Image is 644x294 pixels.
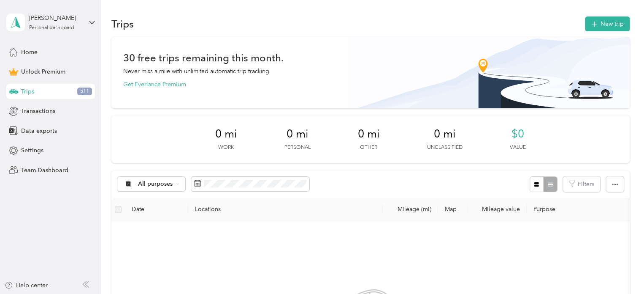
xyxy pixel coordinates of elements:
[347,37,630,108] img: Banner
[358,127,380,141] span: 0 mi
[215,127,237,141] span: 0 mi
[111,19,134,28] h1: Trips
[563,176,600,192] button: Filters
[382,198,438,221] th: Mileage (mi)
[21,166,68,175] span: Team Dashboard
[188,198,382,221] th: Locations
[21,107,55,115] span: Transactions
[123,53,284,62] h1: 30 free trips remaining this month.
[125,198,188,221] th: Date
[438,198,468,221] th: Map
[427,144,463,151] p: Unclassified
[29,25,74,30] div: Personal dashboard
[218,144,234,151] p: Work
[597,247,644,294] iframe: Everlance-gr Chat Button Frame
[287,127,308,141] span: 0 mi
[138,181,173,187] span: All purposes
[29,14,82,22] div: [PERSON_NAME]
[284,144,311,151] p: Personal
[468,198,527,221] th: Mileage value
[21,48,38,57] span: Home
[21,87,34,96] span: Trips
[21,67,65,76] span: Unlock Premium
[585,16,630,31] button: New trip
[511,127,524,141] span: $0
[360,144,377,151] p: Other
[5,281,48,290] button: Help center
[21,146,43,155] span: Settings
[434,127,456,141] span: 0 mi
[77,88,92,95] span: 511
[510,144,526,151] p: Value
[123,80,186,89] button: Get Everlance Premium
[123,67,269,76] p: Never miss a mile with unlimited automatic trip tracking
[21,126,57,135] span: Data exports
